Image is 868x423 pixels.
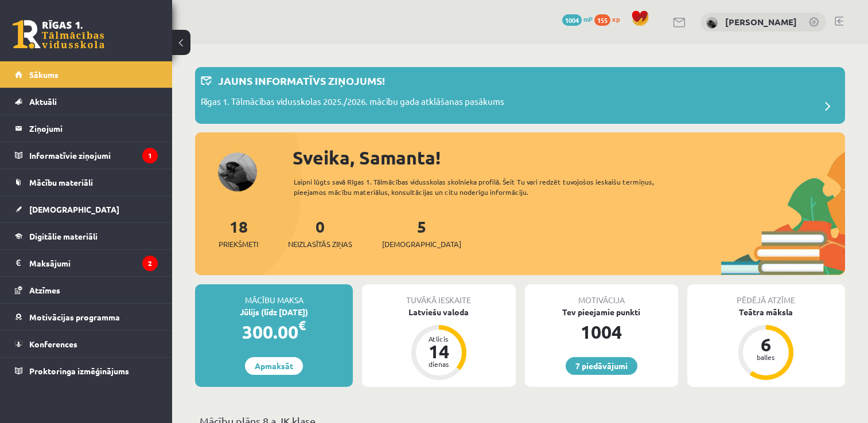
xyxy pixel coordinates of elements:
[195,284,353,306] div: Mācību maksa
[298,317,306,334] span: €
[562,14,582,26] span: 1004
[195,306,353,318] div: Jūlijs (līdz [DATE])
[362,284,515,306] div: Tuvākā ieskaite
[29,285,60,295] span: Atzīmes
[422,361,456,367] div: dienas
[29,177,93,187] span: Mācību materiāli
[15,250,158,276] a: Maksājumi2
[15,61,158,88] a: Sākums
[29,366,129,376] span: Proktoringa izmēģinājums
[195,318,353,346] div: 300.00
[15,142,158,169] a: Informatīvie ziņojumi1
[687,284,845,306] div: Pēdējā atzīme
[29,96,57,107] span: Aktuāli
[562,14,593,23] a: 1004 mP
[219,216,258,250] a: 18Priekšmeti
[15,304,158,330] a: Motivācijas programma
[687,306,845,318] div: Teātra māksla
[566,357,637,375] a: 7 piedāvājumi
[15,223,158,249] a: Digitālie materiāli
[525,306,678,318] div: Tev pieejamie punkti
[525,318,678,346] div: 1004
[29,115,158,142] legend: Ziņojumi
[201,73,839,118] a: Jauns informatīvs ziņojums! Rīgas 1. Tālmācības vidusskolas 2025./2026. mācību gada atklāšanas pa...
[13,20,104,49] a: Rīgas 1. Tālmācības vidusskola
[706,17,718,29] img: Samanta Dakša
[687,306,845,382] a: Teātra māksla 6 balles
[525,284,678,306] div: Motivācija
[15,277,158,303] a: Atzīmes
[15,169,158,195] a: Mācību materiāli
[293,144,845,171] div: Sveika, Samanta!
[725,16,797,28] a: [PERSON_NAME]
[29,250,158,276] legend: Maksājumi
[294,177,684,197] div: Laipni lūgts savā Rīgas 1. Tālmācības vidusskolas skolnieka profilā. Šeit Tu vari redzēt tuvojošo...
[29,204,119,214] span: [DEMOGRAPHIC_DATA]
[219,238,258,250] span: Priekšmeti
[422,342,456,361] div: 14
[422,335,456,342] div: Atlicis
[142,256,158,271] i: 2
[15,358,158,384] a: Proktoringa izmēģinājums
[29,69,59,80] span: Sākums
[362,306,515,318] div: Latviešu valoda
[288,238,352,250] span: Neizlasītās ziņas
[15,88,158,115] a: Aktuāli
[382,216,461,250] a: 5[DEMOGRAPHIC_DATA]
[15,196,158,222] a: [DEMOGRAPHIC_DATA]
[382,238,461,250] span: [DEMOGRAPHIC_DATA]
[749,354,783,361] div: balles
[594,14,625,23] a: 155 xp
[612,14,620,23] span: xp
[594,14,610,26] span: 155
[245,357,303,375] a: Apmaksāt
[142,148,158,163] i: 1
[218,73,385,88] p: Jauns informatīvs ziņojums!
[583,14,593,23] span: mP
[15,115,158,142] a: Ziņojumi
[362,306,515,382] a: Latviešu valoda Atlicis 14 dienas
[201,95,504,111] p: Rīgas 1. Tālmācības vidusskolas 2025./2026. mācību gada atklāšanas pasākums
[29,231,98,241] span: Digitālie materiāli
[749,335,783,354] div: 6
[29,339,77,349] span: Konferences
[15,331,158,357] a: Konferences
[29,312,120,322] span: Motivācijas programma
[288,216,352,250] a: 0Neizlasītās ziņas
[29,142,158,169] legend: Informatīvie ziņojumi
